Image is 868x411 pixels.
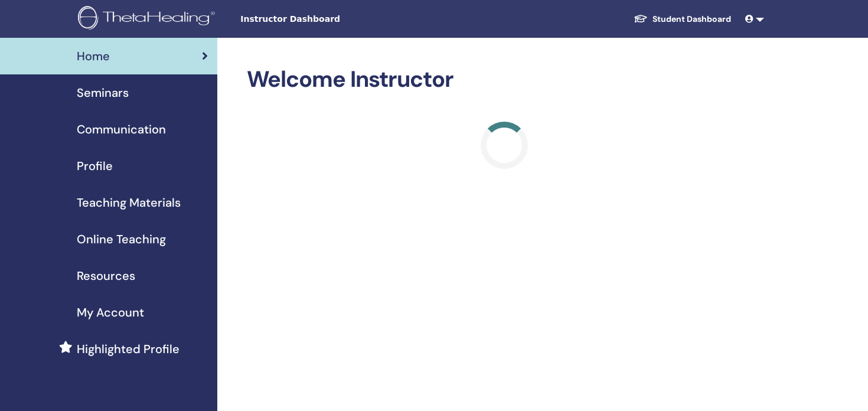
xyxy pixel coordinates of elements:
span: Highlighted Profile [77,340,180,358]
span: Online Teaching [77,230,166,248]
span: My Account [77,304,144,321]
img: graduation-cap-white.svg [634,14,648,24]
span: Home [77,47,110,65]
span: Profile [77,157,113,175]
a: Student Dashboard [624,8,740,30]
img: logo.png [78,6,219,32]
span: Resources [77,267,135,285]
span: Seminars [77,84,129,102]
span: Teaching Materials [77,194,181,211]
span: Communication [77,120,166,138]
span: Instructor Dashboard [240,13,417,25]
h2: Welcome Instructor [247,66,762,93]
